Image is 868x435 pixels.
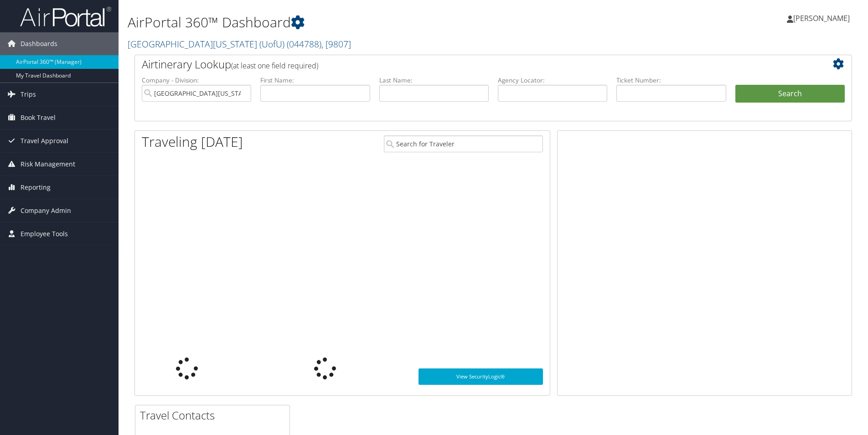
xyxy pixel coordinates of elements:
[321,38,351,50] span: , [ 9807 ]
[21,153,75,176] span: Risk Management
[384,135,543,152] input: Search for Traveler
[231,61,318,71] span: (at least one field required)
[21,223,68,245] span: Employee Tools
[142,76,251,85] label: Company - Division:
[793,13,850,23] span: [PERSON_NAME]
[142,57,785,72] h2: Airtinerary Lookup
[787,5,859,32] a: [PERSON_NAME]
[498,76,607,85] label: Agency Locator:
[418,368,543,385] a: View SecurityLogic®
[21,106,56,129] span: Book Travel
[287,38,321,50] span: ( 044788 )
[21,83,36,106] span: Trips
[379,76,489,85] label: Last Name:
[735,85,845,103] button: Search
[21,32,57,55] span: Dashboards
[21,129,68,152] span: Travel Approval
[128,38,351,50] a: [GEOGRAPHIC_DATA][US_STATE] (UofU)
[128,13,615,32] h1: AirPortal 360™ Dashboard
[260,76,370,85] label: First Name:
[616,76,726,85] label: Ticket Number:
[20,6,111,27] img: airportal-logo.png
[140,408,289,423] h2: Travel Contacts
[21,176,51,199] span: Reporting
[142,132,243,151] h1: Traveling [DATE]
[21,199,71,222] span: Company Admin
